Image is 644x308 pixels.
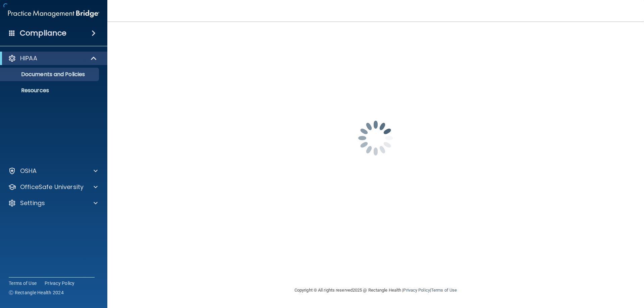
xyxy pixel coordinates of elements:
[20,167,37,175] p: OSHA
[8,54,97,62] a: HIPAA
[4,87,96,94] p: Resources
[431,288,457,293] a: Terms of Use
[20,54,37,62] p: HIPAA
[20,183,84,191] p: OfficeSafe University
[8,7,99,20] img: PMB logo
[253,280,498,301] div: Copyright © All rights reserved 2025 @ Rectangle Health | |
[4,71,96,78] p: Documents and Policies
[9,289,64,296] span: Ⓒ Rectangle Health 2024
[8,183,98,191] a: OfficeSafe University
[20,199,45,207] p: Settings
[45,280,75,287] a: Privacy Policy
[8,167,98,175] a: OSHA
[8,199,98,207] a: Settings
[528,260,636,287] iframe: Drift Widget Chat Controller
[20,28,66,38] h4: Compliance
[403,288,430,293] a: Privacy Policy
[9,280,37,287] a: Terms of Use
[342,105,409,172] img: spinner.e123f6fc.gif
